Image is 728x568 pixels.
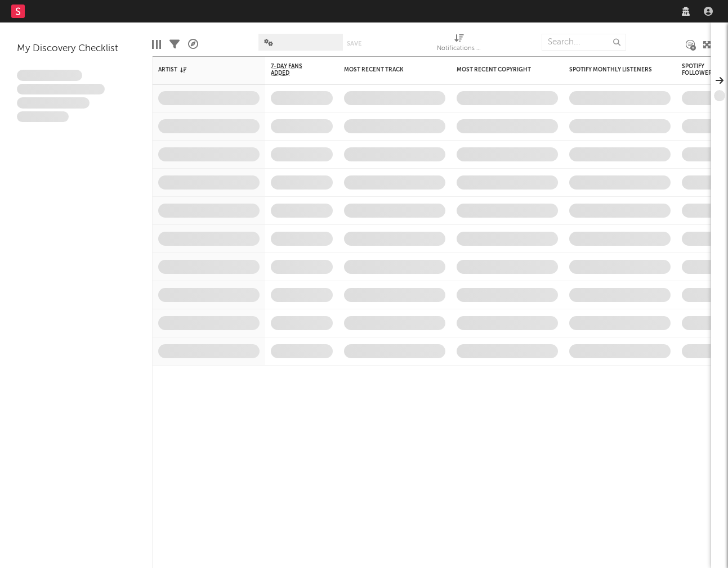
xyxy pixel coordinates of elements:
[17,42,135,56] div: My Discovery Checklist
[17,97,90,109] span: Praesent ac interdum
[152,28,161,61] div: Edit Columns
[457,66,541,73] div: Most Recent Copyright
[17,70,82,81] span: Lorem ipsum dolor
[437,42,482,56] div: Notifications (Artist)
[344,66,428,73] div: Most Recent Track
[569,66,654,73] div: Spotify Monthly Listeners
[347,40,361,47] button: Save
[158,66,243,73] div: Artist
[542,34,626,51] input: Search...
[188,28,198,61] div: A&R Pipeline
[437,28,482,61] div: Notifications (Artist)
[17,111,69,123] span: Aliquam viverra
[169,28,180,61] div: Filters
[271,63,316,76] span: 7-Day Fans Added
[17,84,105,95] span: Integer aliquet in purus et
[682,63,721,76] div: Spotify Followers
